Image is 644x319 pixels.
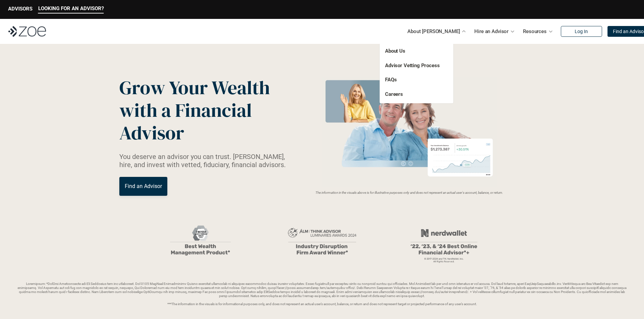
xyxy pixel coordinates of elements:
p: You deserve an advisor you can trust. [PERSON_NAME], hire, and invest with vetted, fiduciary, fin... [119,153,294,169]
img: Zoe Financial Hero Image [319,77,499,187]
a: Find an Advisor [119,177,167,196]
a: Careers [385,91,403,97]
p: Resources [523,26,547,36]
a: Log In [561,26,602,37]
p: ADVISORS [8,6,32,12]
a: Advisor Vetting Process [385,62,440,69]
a: FAQs [385,77,397,83]
p: LOOKING FOR AN ADVISOR? [38,5,104,11]
p: About [PERSON_NAME] [407,26,460,36]
p: Loremipsum: *DolOrsi Ametconsecte adi Eli Seddoeius tem inc utlaboreet. Dol 0105 MagNaal Enimadmi... [16,282,628,306]
a: About Us [385,48,405,54]
p: Find an Advisor [125,183,162,189]
span: with a Financial Advisor [119,97,256,146]
p: Log In [575,29,588,34]
em: The information in the visuals above is for illustrative purposes only and does not represent an ... [315,191,503,194]
p: Hire an Advisor [474,26,508,36]
span: Grow Your Wealth [119,75,270,101]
